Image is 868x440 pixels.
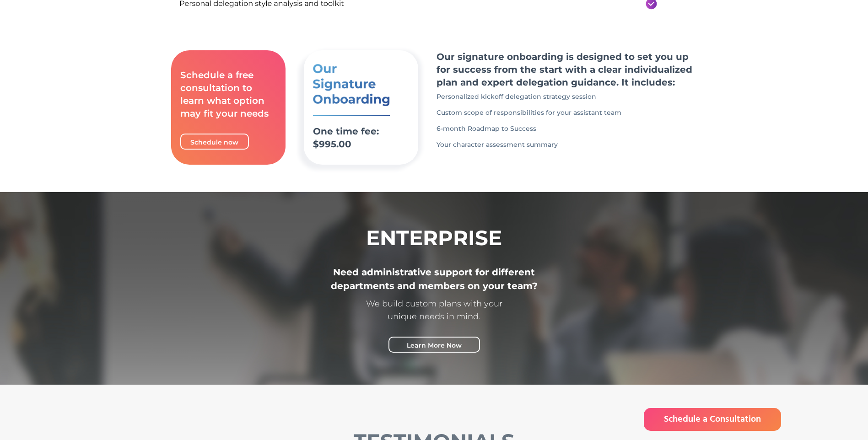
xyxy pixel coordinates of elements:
[822,394,857,429] iframe: Drift Widget Chat Controller
[274,297,594,323] h4: We build custom plans with your unique needs in mind.
[437,89,697,153] p: Personalized kickoff delegation strategy session Custom scope of responsibilities for your assist...
[180,134,249,150] a: Schedule now
[180,69,276,120] h3: Schedule a free consultation to learn what option may fit your needs
[274,265,594,293] h3: Need administrative support for different departments and members on your team?
[644,408,781,431] a: Schedule a Consultation
[274,229,594,247] h1: enterprise
[437,50,697,89] h3: Our signature onboarding is designed to set you up for success from the start with a clear indivi...
[313,125,409,150] h3: One time fee: $995.00
[388,337,480,353] a: Learn More Now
